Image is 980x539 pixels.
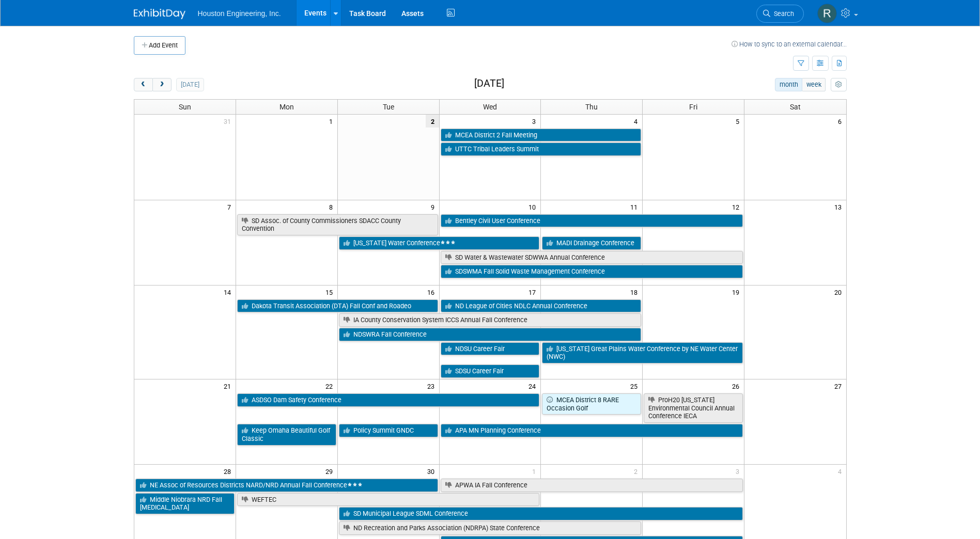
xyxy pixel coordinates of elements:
[237,214,438,235] a: SD Assoc. of County Commissioners SDACC County Convention
[585,103,598,111] span: Thu
[531,115,540,128] span: 3
[542,342,743,363] a: [US_STATE] Great Plains Water Conference by NE Water Center (NWC)
[176,78,204,91] button: [DATE]
[837,465,846,478] span: 4
[198,9,281,18] span: Houston Engineering, Inc.
[833,286,846,298] span: 20
[441,342,540,356] a: NDSU Career Fair
[817,4,837,23] img: Rachel Smith
[527,200,540,213] span: 10
[629,379,642,392] span: 25
[339,424,438,437] a: Policy Summit GNDC
[339,328,642,341] a: NDSWRA Fall Conference
[731,286,744,298] span: 19
[483,103,497,111] span: Wed
[179,103,191,111] span: Sun
[237,299,438,313] a: Dakota Transit Association (DTA) Fall Conf and Roadeo
[731,200,744,213] span: 12
[441,251,743,264] a: SD Water & Wastewater SDWWA Annual Conference
[328,115,337,128] span: 1
[441,265,743,278] a: SDSWMA Fall Solid Waste Management Conference
[732,40,847,48] a: How to sync to an external calendar...
[441,129,642,142] a: MCEA District 2 Fall Meeting
[441,142,642,156] a: UTTC Tribal Leaders Summit
[237,493,540,506] a: WEFTEC
[474,78,504,89] h2: [DATE]
[339,507,743,520] a: SD Municipal League SDML Conference
[339,236,540,250] a: [US_STATE] Water Conference
[324,465,337,478] span: 29
[441,299,642,313] a: ND League of Cities NDLC Annual Conference
[441,364,540,378] a: SDSU Career Fair
[802,78,826,91] button: week
[237,393,540,407] a: ASDSO Dam Safety Conference
[441,424,743,437] a: APA MN Planning Conference
[223,465,236,478] span: 28
[531,465,540,478] span: 1
[633,115,642,128] span: 4
[226,200,236,213] span: 7
[339,313,642,327] a: IA County Conservation System ICCS Annual Fall Conference
[629,200,642,213] span: 11
[527,286,540,298] span: 17
[152,78,172,91] button: next
[134,78,153,91] button: prev
[134,36,185,55] button: Add Event
[134,9,185,19] img: ExhibitDay
[339,521,642,535] a: ND Recreation and Parks Association (NDRPA) State Conference
[426,286,439,298] span: 16
[324,379,337,392] span: 22
[441,214,743,228] a: Bentley Civil User Conference
[426,115,439,128] span: 2
[426,379,439,392] span: 23
[426,465,439,478] span: 30
[135,479,438,492] a: NE Assoc of Resources Districts NARD/NRD Annual Fall Conference
[629,286,642,298] span: 18
[542,236,641,250] a: MADI Drainage Conference
[731,379,744,392] span: 26
[831,78,846,91] button: myCustomButton
[633,465,642,478] span: 2
[644,393,743,423] a: ProH20 [US_STATE] Environmental Council Annual Conference IECA
[770,10,794,18] span: Search
[135,493,235,514] a: Middle Niobrara NRD Fall [MEDICAL_DATA]
[223,286,236,298] span: 14
[790,103,801,111] span: Sat
[735,465,744,478] span: 3
[223,115,236,128] span: 31
[756,5,804,23] a: Search
[223,379,236,392] span: 21
[775,78,802,91] button: month
[441,479,743,492] a: APWA IA Fall Conference
[833,379,846,392] span: 27
[542,393,641,415] a: MCEA District 8 RARE Occasion Golf
[279,103,294,111] span: Mon
[237,424,336,445] a: Keep Omaha Beautiful Golf Classic
[735,115,744,128] span: 5
[833,200,846,213] span: 13
[324,286,337,298] span: 15
[383,103,394,111] span: Tue
[430,200,439,213] span: 9
[328,200,337,213] span: 8
[689,103,697,111] span: Fri
[835,82,842,88] i: Personalize Calendar
[527,379,540,392] span: 24
[837,115,846,128] span: 6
